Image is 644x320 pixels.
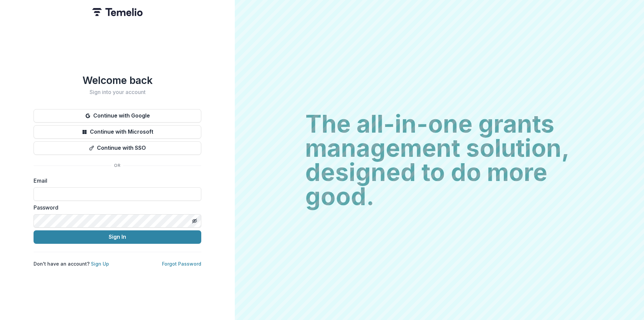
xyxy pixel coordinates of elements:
button: Continue with SSO [34,141,201,155]
button: Toggle password visibility [189,216,200,226]
a: Forgot Password [162,261,201,267]
button: Sign In [34,230,201,244]
a: Sign Up [91,261,109,267]
button: Continue with Microsoft [34,125,201,139]
img: Temelio [92,8,143,16]
p: Don't have an account? [34,260,109,267]
label: Password [34,203,197,212]
label: Email [34,177,197,185]
button: Continue with Google [34,109,201,123]
h1: Welcome back [34,74,201,86]
h2: Sign into your account [34,89,201,95]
